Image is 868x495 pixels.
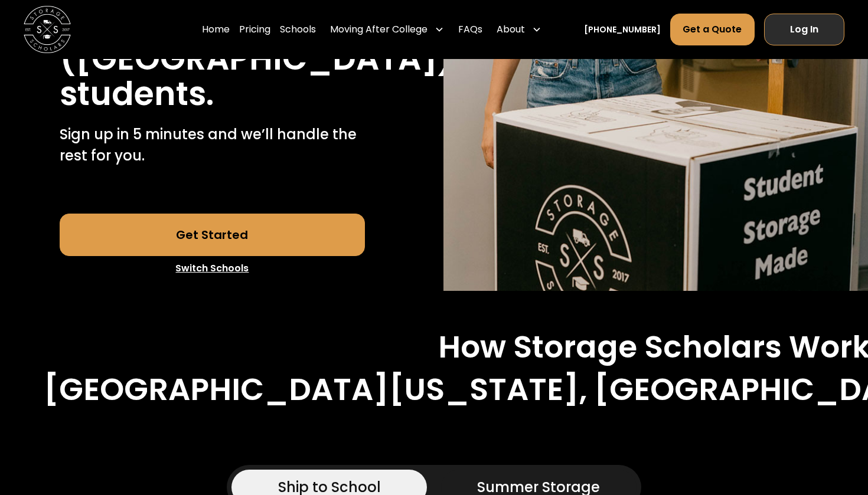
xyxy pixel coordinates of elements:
a: Switch Schools [60,256,366,281]
a: Home [202,13,230,46]
h1: students. [60,76,214,112]
p: Sign up in 5 minutes and we’ll handle the rest for you. [60,124,366,166]
a: FAQs [458,13,482,46]
div: Moving After College [325,13,449,46]
a: Schools [280,13,316,46]
a: Get a Quote [670,14,754,45]
a: Pricing [239,13,270,46]
div: About [497,22,525,37]
a: Log In [764,14,844,45]
a: home [24,6,71,53]
a: Get Started [60,214,366,256]
a: [PHONE_NUMBER] [584,24,661,36]
img: Storage Scholars main logo [24,6,71,53]
div: About [492,13,546,46]
div: Moving After College [330,22,428,37]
